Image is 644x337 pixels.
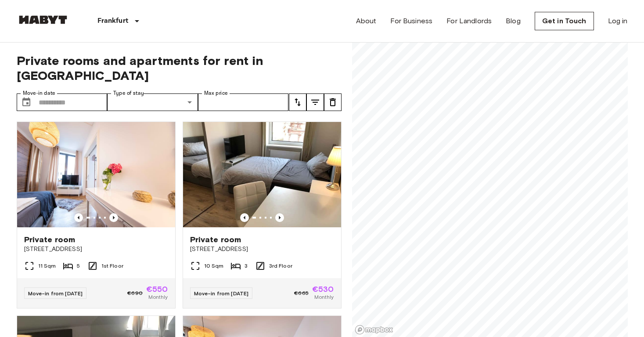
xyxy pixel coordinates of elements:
[38,262,56,270] span: 11 Sqm
[306,93,324,111] button: tune
[204,90,228,97] label: Max price
[390,16,432,26] a: For Business
[17,15,69,24] img: Habyt
[28,290,83,297] span: Move-in from [DATE]
[113,90,144,97] label: Type of stay
[97,16,128,26] p: Frankfurt
[269,262,292,270] span: 3rd Floor
[275,213,284,222] button: Previous image
[294,289,309,297] span: €665
[17,122,176,308] a: Marketing picture of unit DE-04-004-001-04HFPrevious imagePrevious imagePrivate room[STREET_ADDRE...
[24,234,76,245] span: Private room
[23,90,55,97] label: Move-in date
[446,16,492,26] a: For Landlords
[355,325,393,335] a: Mapbox logo
[148,293,168,301] span: Monthly
[24,245,168,254] span: [STREET_ADDRESS]
[77,262,80,270] span: 5
[17,122,175,227] img: Marketing picture of unit DE-04-004-001-04HF
[183,122,341,227] img: Marketing picture of unit DE-04-046-001-02HF
[535,12,594,30] a: Get in Touch
[245,262,248,270] span: 3
[289,93,306,111] button: tune
[146,285,168,293] span: €550
[127,289,143,297] span: €690
[74,213,83,222] button: Previous image
[190,234,241,245] span: Private room
[204,262,224,270] span: 10 Sqm
[190,245,334,254] span: [STREET_ADDRESS]
[312,285,334,293] span: €530
[109,213,118,222] button: Previous image
[506,16,521,26] a: Blog
[324,93,342,111] button: tune
[356,16,377,26] a: About
[18,93,35,111] button: Choose date
[194,290,249,297] span: Move-in from [DATE]
[240,213,249,222] button: Previous image
[314,293,334,301] span: Monthly
[608,16,628,26] a: Log in
[17,53,342,83] span: Private rooms and apartments for rent in [GEOGRAPHIC_DATA]
[101,262,123,270] span: 1st Floor
[183,122,342,308] a: Marketing picture of unit DE-04-046-001-02HFPrevious imagePrevious imagePrivate room[STREET_ADDRE...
